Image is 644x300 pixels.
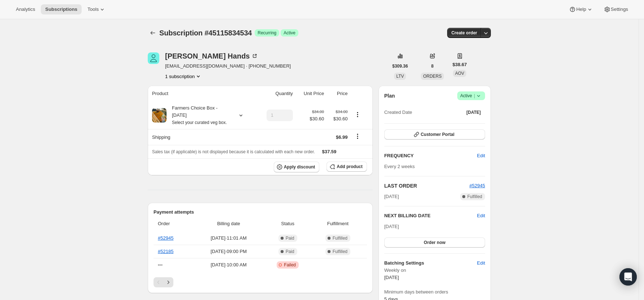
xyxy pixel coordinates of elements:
[392,63,408,69] span: $309.36
[158,235,173,241] a: #52945
[384,129,485,140] button: Customer Portal
[384,193,399,200] span: [DATE]
[284,164,315,170] span: Apply discount
[274,162,320,172] button: Apply discount
[16,7,35,12] span: Analytics
[256,86,295,102] th: Quantity
[284,30,295,36] span: Active
[165,63,291,70] span: [EMAIL_ADDRESS][DOMAIN_NAME] · [PHONE_NUMBER]
[337,164,362,170] span: Add product
[384,260,477,267] h6: Batching Settings
[172,120,227,125] small: Select your curated veg box.
[352,111,363,119] button: Product actions
[333,249,347,254] span: Fulfilled
[165,52,258,60] div: [PERSON_NAME] Hands
[148,129,256,145] th: Shipping
[159,29,252,37] span: Subscription #45115834534
[12,4,39,14] button: Analytics
[424,240,445,245] span: Order now
[384,275,399,280] span: [DATE]
[154,209,367,216] h2: Payment attempts
[427,61,438,71] button: 8
[611,7,628,12] span: Settings
[167,104,232,126] div: Farmers Choice Box - [DATE]
[258,30,276,36] span: Recurring
[470,182,485,189] button: #52945
[470,183,485,188] a: #52945
[267,220,309,227] span: Status
[462,107,485,117] button: [DATE]
[322,149,337,154] span: $37.59
[460,92,482,99] span: Active
[313,220,363,227] span: Fulfillment
[148,28,158,38] button: Subscriptions
[195,261,263,269] span: [DATE] · 10:00 AM
[158,262,163,267] span: ---
[326,86,350,102] th: Price
[384,267,485,274] span: Weekly on
[384,212,477,219] h2: NEXT BILLING DATE
[455,71,464,76] span: AOV
[152,108,167,123] img: product img
[384,92,395,99] h2: Plan
[467,194,482,200] span: Fulfilled
[384,224,399,229] span: [DATE]
[384,164,415,169] span: Every 2 weeks
[431,63,434,69] span: 8
[451,30,477,36] span: Create order
[447,28,481,38] button: Create order
[466,110,481,115] span: [DATE]
[286,235,294,241] span: Paid
[148,52,159,64] span: Megan Hands
[352,132,363,140] button: Shipping actions
[388,61,412,71] button: $309.36
[328,115,347,123] span: $30.60
[384,152,477,159] h2: FREQUENCY
[195,220,263,227] span: Billing date
[83,4,110,14] button: Tools
[384,109,412,116] span: Created Date
[474,93,475,99] span: |
[473,257,489,269] button: Edit
[284,262,296,268] span: Failed
[576,7,586,12] span: Help
[453,61,467,68] span: $38.67
[286,249,294,254] span: Paid
[165,73,202,80] button: Product actions
[619,268,637,286] div: Open Intercom Messenger
[295,86,326,102] th: Unit Price
[195,248,263,255] span: [DATE] · 09:00 PM
[87,7,99,12] span: Tools
[163,277,173,287] button: Next
[477,152,485,159] span: Edit
[477,212,485,219] button: Edit
[195,235,263,242] span: [DATE] · 11:01 AM
[421,132,454,137] span: Customer Portal
[41,4,82,14] button: Subscriptions
[327,162,367,172] button: Add product
[158,249,173,254] a: #52185
[384,182,470,189] h2: LAST ORDER
[396,74,404,79] span: LTV
[473,150,489,162] button: Edit
[599,4,632,14] button: Settings
[423,74,441,79] span: ORDERS
[148,86,256,102] th: Product
[154,277,367,287] nav: Pagination
[312,110,324,114] small: $34.00
[45,7,77,12] span: Subscriptions
[384,237,485,248] button: Order now
[336,110,347,114] small: $34.00
[565,4,597,14] button: Help
[384,288,485,296] span: Minimum days between orders
[154,216,193,232] th: Order
[336,134,348,140] span: $6.99
[310,115,324,123] span: $30.60
[152,149,315,154] span: Sales tax (if applicable) is not displayed because it is calculated with each new order.
[333,235,347,241] span: Fulfilled
[477,260,485,267] span: Edit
